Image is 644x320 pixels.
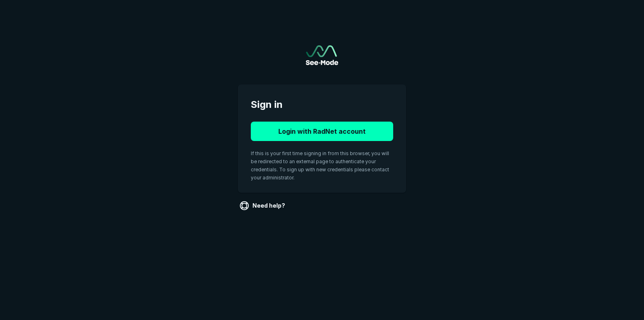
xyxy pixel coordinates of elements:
a: Go to sign in [306,45,338,65]
span: If this is your first time signing in from this browser, you will be redirected to an external pa... [251,150,389,181]
img: See-Mode Logo [306,45,338,65]
a: Need help? [238,199,288,212]
span: Sign in [251,97,393,112]
button: Login with RadNet account [251,122,393,141]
